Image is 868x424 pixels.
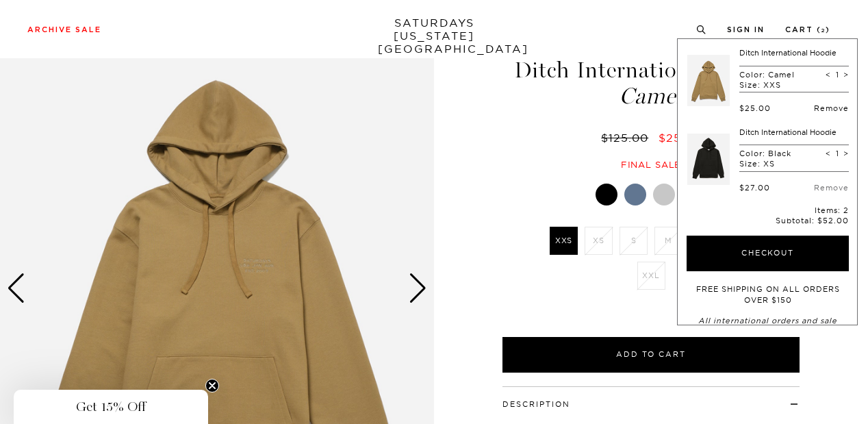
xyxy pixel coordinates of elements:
[826,70,831,79] span: <
[814,183,849,192] a: Remove
[826,149,831,158] span: <
[27,26,101,34] a: Archive Sale
[500,159,802,171] div: Final sale
[817,216,849,225] span: $52.00
[814,103,849,113] a: Remove
[7,273,25,303] div: Previous slide
[687,205,849,215] p: Items: 2
[500,85,802,108] span: Camel
[698,316,837,336] em: All international orders and sale items are final sale.
[739,48,837,58] a: Ditch International Hoodie
[687,236,849,271] button: Checkout
[739,127,837,137] a: Ditch International Hoodie
[843,149,849,158] span: >
[659,131,701,145] span: $25.00
[500,59,802,108] h1: Ditch International Hoodie
[502,401,570,408] button: Description
[693,284,842,305] p: FREE SHIPPING ON ALL ORDERS OVER $150
[739,183,770,192] div: $27.00
[502,337,800,373] button: Add to Cart
[14,390,208,424] div: Get 15% OffClose teaser
[378,16,491,55] a: SATURDAYS[US_STATE][GEOGRAPHIC_DATA]
[76,399,146,415] span: Get 15% Off
[687,216,849,225] p: Subtotal:
[739,159,791,169] p: Size: XS
[409,273,427,303] div: Next slide
[739,149,791,158] p: Color: Black
[739,70,795,79] p: Color: Camel
[205,379,219,392] button: Close teaser
[550,227,578,255] label: XXS
[785,26,830,34] a: Cart (2)
[739,80,795,90] p: Size: XXS
[739,103,771,113] div: $25.00
[843,70,849,79] span: >
[601,131,654,145] del: $125.00
[821,28,826,34] small: 2
[727,26,765,34] a: Sign In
